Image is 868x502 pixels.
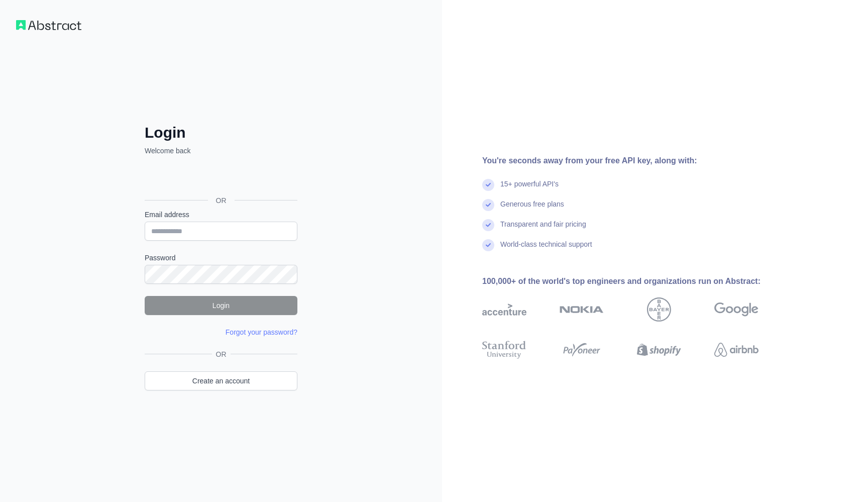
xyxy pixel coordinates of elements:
[212,349,231,359] span: OR
[482,179,494,191] img: check mark
[208,195,235,206] span: OR
[482,219,494,231] img: check mark
[145,253,297,263] label: Password
[145,296,297,315] button: Login
[145,124,297,142] h2: Login
[482,339,526,361] img: stanford university
[226,328,297,336] a: Forgot your password?
[500,199,564,219] div: Generous free plans
[482,297,526,322] img: accenture
[500,179,559,199] div: 15+ powerful API's
[145,371,297,390] a: Create an account
[16,20,81,30] img: Workflow
[714,339,758,361] img: airbnb
[637,339,681,361] img: shopify
[140,167,300,189] iframe: Sign in with Google Button
[145,210,297,220] label: Email address
[500,239,592,259] div: World-class technical support
[482,199,494,211] img: check mark
[714,297,758,322] img: google
[560,339,604,361] img: payoneer
[500,219,586,239] div: Transparent and fair pricing
[482,275,791,287] div: 100,000+ of the world's top engineers and organizations run on Abstract:
[482,155,791,167] div: You're seconds away from your free API key, along with:
[560,297,604,322] img: nokia
[647,297,671,322] img: bayer
[145,146,297,156] p: Welcome back
[482,239,494,251] img: check mark
[145,167,295,189] div: Sign in with Google. Opens in new tab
